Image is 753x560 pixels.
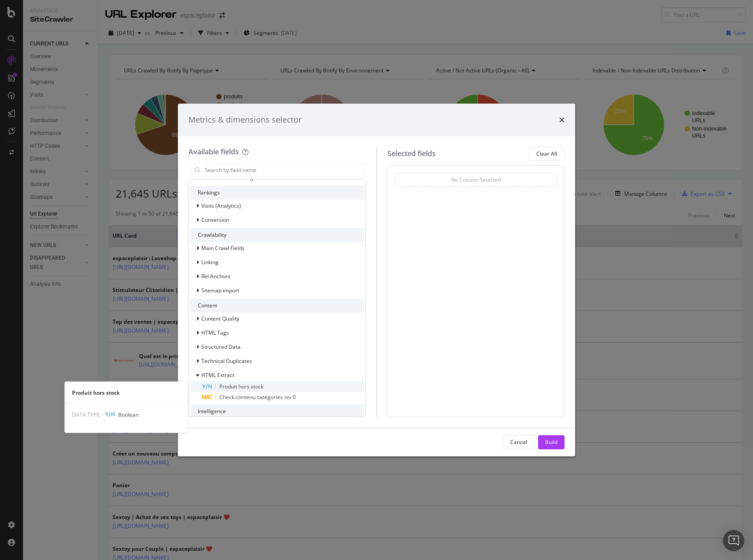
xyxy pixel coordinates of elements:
button: Cancel [503,435,535,449]
span: Technical Duplicates [201,357,252,365]
div: Selected fields [388,149,436,159]
span: Check contenu catégories niv 0 [219,393,296,401]
input: Search by field name [204,164,364,177]
span: Visits (Analytics) [201,202,241,209]
div: Build [545,438,557,446]
span: Rel Anchors [201,273,230,280]
span: Linking [201,258,218,266]
div: Metrics & dimensions selector [188,114,301,126]
div: Crawlability [191,228,364,242]
div: times [559,114,565,126]
span: Sitemap import [201,287,239,294]
span: Produit hors stock [219,383,264,390]
div: Rankings [191,186,364,200]
div: Intelligence [191,404,364,418]
div: Available fields [188,147,239,157]
div: No Column Selected [451,176,501,183]
div: Cancel [510,438,527,446]
span: Structured Data [201,343,241,351]
div: modal [178,104,575,456]
span: Main Crawl Fields [201,244,245,252]
div: Open Intercom Messenger [723,530,744,551]
span: HTML Tags [201,329,229,336]
div: Clear All [536,150,557,157]
span: Content Quality [201,315,239,322]
button: Clear All [529,147,565,161]
div: Content [191,299,364,313]
button: Build [538,435,565,449]
div: Produit hors stock [65,389,188,396]
span: Conversion [201,216,229,224]
span: HTML Extract [201,371,234,379]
